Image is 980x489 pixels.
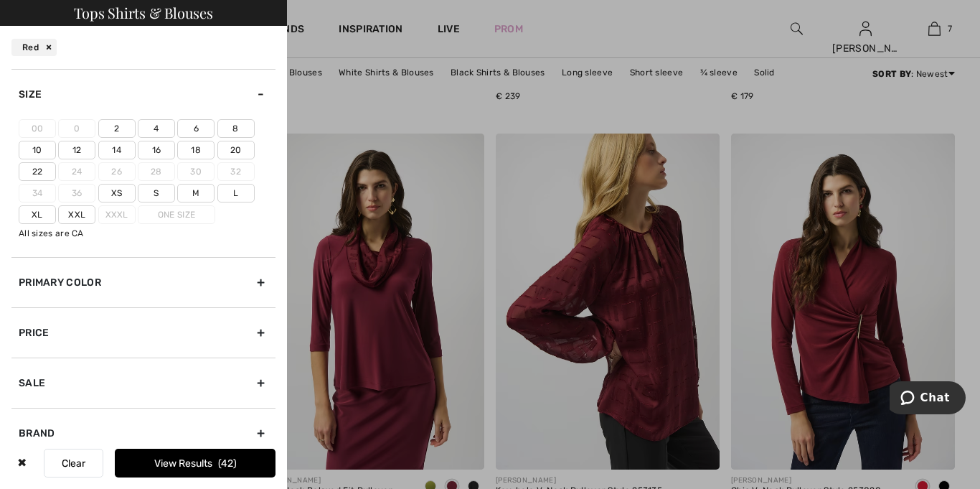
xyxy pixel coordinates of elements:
label: One Size [138,205,215,224]
span: 42 [218,457,237,470]
label: 12 [58,141,95,159]
button: Clear [44,449,103,478]
label: 24 [58,162,95,181]
label: 8 [217,119,255,138]
div: ✖ [11,449,32,478]
label: 4 [138,119,175,138]
label: 26 [98,162,136,181]
label: 32 [217,162,255,181]
div: Sale [11,358,275,408]
label: 00 [19,119,56,138]
label: 16 [138,141,175,159]
label: Xxl [58,205,95,224]
label: M [177,184,215,202]
label: 10 [19,141,56,159]
div: Price [11,307,275,358]
label: Xxxl [98,205,136,224]
label: 34 [19,184,56,202]
label: S [138,184,175,202]
label: L [217,184,255,202]
label: 28 [138,162,175,181]
label: 30 [177,162,215,181]
label: 2 [98,119,136,138]
label: 6 [177,119,215,138]
div: Brand [11,408,275,458]
label: 22 [19,162,56,181]
label: 18 [177,141,215,159]
label: 14 [98,141,136,159]
div: Primary Color [11,257,275,307]
iframe: Opens a widget where you can chat to one of our agents [890,381,966,417]
div: Size [11,69,275,119]
label: Xs [98,184,136,202]
label: Xl [19,205,56,224]
div: Red [11,39,57,56]
label: 0 [58,119,95,138]
label: 20 [217,141,255,159]
button: View Results42 [115,449,275,478]
div: All sizes are CA [19,227,275,240]
label: 36 [58,184,95,202]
